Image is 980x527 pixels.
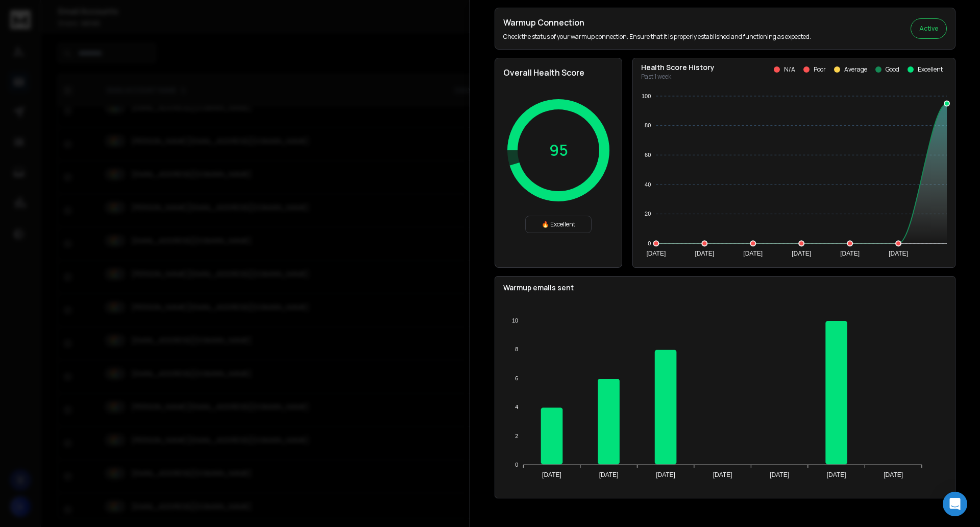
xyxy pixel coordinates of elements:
[911,18,947,39] button: Active
[645,122,651,128] tspan: 80
[503,16,811,29] h2: Warmup Connection
[827,471,846,478] tspan: [DATE]
[943,492,967,516] div: Open Intercom Messenger
[889,250,908,257] tspan: [DATE]
[918,65,943,74] p: Excellent
[743,250,763,257] tspan: [DATE]
[770,471,789,478] tspan: [DATE]
[515,375,518,381] tspan: 6
[503,66,614,79] h2: Overall Health Score
[695,250,714,257] tspan: [DATE]
[515,462,518,468] tspan: 0
[503,33,811,41] p: Check the status of your warmup connection. Ensure that it is properly established and functionin...
[713,471,732,478] tspan: [DATE]
[886,65,899,74] p: Good
[646,250,666,257] tspan: [DATE]
[503,283,947,293] p: Warmup emails sent
[515,404,518,410] tspan: 4
[844,65,867,74] p: Average
[549,141,568,159] p: 95
[645,181,651,188] tspan: 40
[840,250,860,257] tspan: [DATE]
[884,471,903,478] tspan: [DATE]
[515,346,518,352] tspan: 8
[525,216,592,233] div: 🔥 Excellent
[784,65,795,74] p: N/A
[648,240,651,246] tspan: 0
[814,65,826,74] p: Poor
[656,471,675,478] tspan: [DATE]
[512,317,518,324] tspan: 10
[542,471,561,478] tspan: [DATE]
[641,62,715,73] p: Health Score History
[642,93,651,99] tspan: 100
[645,152,651,158] tspan: 60
[515,433,518,439] tspan: 2
[645,211,651,217] tspan: 20
[792,250,811,257] tspan: [DATE]
[599,471,619,478] tspan: [DATE]
[641,73,715,81] p: Past 1 week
